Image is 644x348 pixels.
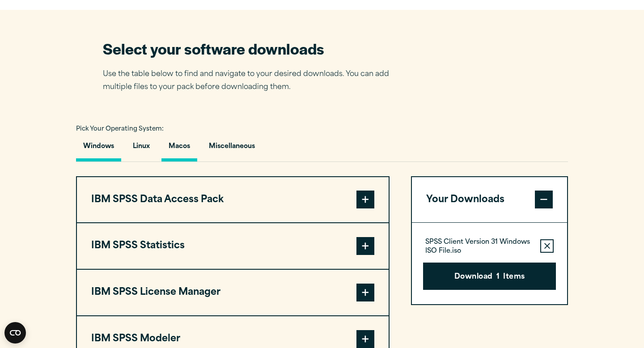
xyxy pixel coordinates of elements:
[14,23,21,30] img: website_grey.svg
[99,53,151,59] div: Keywords by Traffic
[496,272,500,283] span: 1
[24,52,31,59] img: tab_domain_overview_orange.svg
[77,177,389,223] button: IBM SPSS Data Access Pack
[202,136,262,161] button: Miscellaneous
[77,223,389,269] button: IBM SPSS Statistics
[423,263,556,290] button: Download1Items
[23,23,98,30] div: Domain: [DOMAIN_NAME]
[4,322,26,344] button: Open CMP widget
[76,136,121,161] button: Windows
[25,14,44,21] div: v 4.0.25
[412,177,567,223] button: Your Downloads
[412,222,567,304] div: Your Downloads
[425,238,533,256] p: SPSS Client Version 31 Windows ISO File.iso
[161,136,197,161] button: Macos
[126,136,157,161] button: Linux
[76,126,164,132] span: Pick Your Operating System:
[103,38,402,59] h2: Select your software downloads
[89,52,96,59] img: tab_keywords_by_traffic_grey.svg
[103,68,402,94] p: Use the table below to find and navigate to your desired downloads. You can add multiple files to...
[14,14,21,21] img: logo_orange.svg
[34,53,80,59] div: Domain Overview
[77,270,389,315] button: IBM SPSS License Manager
